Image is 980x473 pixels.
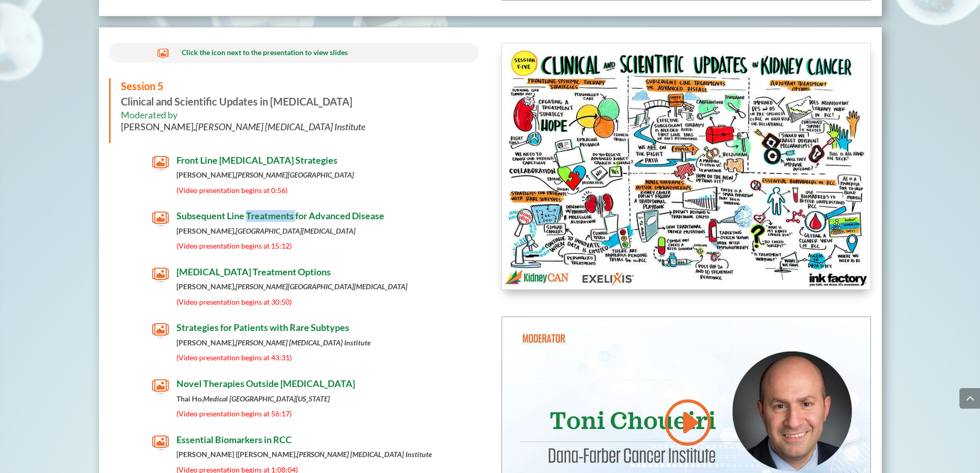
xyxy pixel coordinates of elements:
[195,121,365,132] em: [PERSON_NAME] [MEDICAL_DATA] Institute
[121,109,469,138] h6: Moderated by
[182,48,348,57] span: Click the icon next to the presentation to view slides
[297,450,432,459] em: [PERSON_NAME] [MEDICAL_DATA] Institute
[121,80,352,108] strong: Clinical and Scientific Updates in [MEDICAL_DATA]
[121,80,164,92] span: Session 5
[176,266,331,277] span: [MEDICAL_DATA] Treatment Options
[176,170,354,179] strong: [PERSON_NAME],
[176,322,349,333] span: Strategies for Patients with Rare Subtypes
[152,155,169,171] span: 
[176,434,292,445] span: Essential Biomarkers in RCC
[203,394,330,403] em: Medical [GEOGRAPHIC_DATA][US_STATE]
[176,186,288,195] span: (Video presentation begins at 0:56)
[236,282,407,291] em: [PERSON_NAME][GEOGRAPHIC_DATA][MEDICAL_DATA]
[176,378,355,389] span: Novel Therapies Outside [MEDICAL_DATA]
[121,121,365,132] span: [PERSON_NAME],
[152,434,169,451] span: 
[152,267,169,283] span: 
[176,394,330,403] strong: Thai Ho,
[176,297,292,306] span: (Video presentation begins at 30:50)
[176,353,292,362] span: (Video presentation begins at 43:31)
[152,211,169,227] span: 
[176,282,407,291] strong: [PERSON_NAME],
[176,409,292,418] span: (Video presentation begins at 56:17)
[176,154,337,166] span: Front Line [MEDICAL_DATA] Strategies
[502,43,871,289] img: KidneyCAN_Ink Factory_Board Session 5
[236,226,355,235] em: [GEOGRAPHIC_DATA][MEDICAL_DATA]
[152,322,169,339] span: 
[176,450,432,459] strong: [PERSON_NAME] ([PERSON_NAME],
[176,210,384,221] span: Subsequent Line Treatments for Advanced Disease
[176,226,355,235] strong: [PERSON_NAME],
[176,241,292,250] span: (Video presentation begins at 15:12)
[176,338,371,347] strong: [PERSON_NAME],
[236,170,354,179] em: [PERSON_NAME][GEOGRAPHIC_DATA]
[152,378,169,395] span: 
[157,48,169,59] span: 
[236,338,371,347] em: [PERSON_NAME] [MEDICAL_DATA] Institute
